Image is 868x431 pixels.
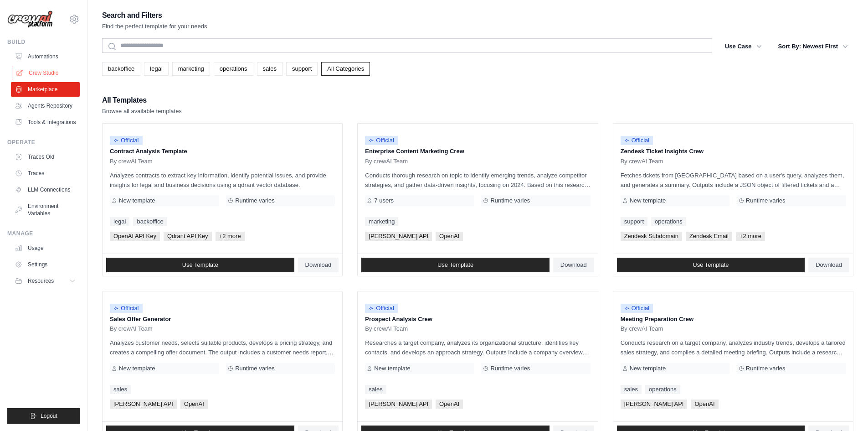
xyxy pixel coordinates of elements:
a: backoffice [133,217,167,226]
p: Meeting Preparation Crew [621,315,846,324]
span: New template [119,365,155,372]
span: Runtime varies [490,197,530,204]
button: Sort By: Newest First [773,38,853,55]
a: marketing [172,62,210,76]
a: legal [110,217,129,226]
div: Build [7,38,80,46]
p: Contract Analysis Template [110,147,335,156]
a: All Categories [321,62,370,76]
p: Conducts thorough research on topic to identify emerging trends, analyze competitor strategies, a... [365,171,590,190]
span: New template [630,197,666,204]
span: [PERSON_NAME] API [365,232,432,241]
a: Download [808,258,849,272]
span: Official [365,136,398,145]
span: Zendesk Email [686,232,732,241]
p: Analyzes customer needs, selects suitable products, develops a pricing strategy, and creates a co... [110,338,335,357]
span: OpenAI [180,400,208,409]
a: Environment Variables [11,199,80,221]
a: Tools & Integrations [11,115,80,130]
span: By crewAI Team [365,325,408,332]
span: New template [374,365,410,372]
span: +2 more [736,232,765,241]
p: Zendesk Ticket Insights Crew [621,147,846,156]
p: Fetches tickets from [GEOGRAPHIC_DATA] based on a user's query, analyzes them, and generates a su... [621,171,846,190]
p: Prospect Analysis Crew [365,315,590,324]
a: operations [645,385,680,394]
span: Runtime varies [235,197,275,204]
span: Resources [28,277,54,285]
a: Automations [11,49,80,64]
span: New template [119,197,155,204]
span: By crewAI Team [621,325,663,332]
span: Runtime varies [746,197,786,204]
h2: Search and Filters [102,9,207,22]
div: Manage [7,230,80,237]
button: Logout [7,408,80,424]
span: Download [305,261,332,269]
span: OpenAI [436,400,463,409]
span: By crewAI Team [621,158,663,165]
span: New template [630,365,666,372]
a: Agents Repository [11,99,80,113]
span: Official [365,304,398,313]
span: OpenAI [436,232,463,241]
h2: All Templates [102,94,182,107]
span: Official [621,136,653,145]
a: sales [365,385,386,394]
span: By crewAI Team [110,325,153,332]
button: Use Case [719,38,767,55]
a: support [286,62,318,76]
div: Operate [7,139,80,146]
span: +2 more [216,232,245,241]
span: Use Template [182,261,218,269]
span: [PERSON_NAME] API [365,400,432,409]
span: OpenAI API Key [110,232,160,241]
span: Use Template [693,261,729,269]
img: Logo [7,10,53,28]
a: sales [257,62,282,76]
p: Enterprise Content Marketing Crew [365,147,590,156]
p: Sales Offer Generator [110,315,335,324]
p: Conducts research on a target company, analyzes industry trends, develops a tailored sales strate... [621,338,846,357]
span: Logout [41,412,57,420]
button: Resources [11,274,80,288]
a: operations [651,217,686,226]
span: [PERSON_NAME] API [110,400,177,409]
a: Traces Old [11,150,80,164]
span: OpenAI [691,400,718,409]
a: Use Template [361,258,550,272]
a: Usage [11,241,80,255]
p: Browse all available templates [102,107,182,116]
a: LLM Connections [11,182,80,197]
a: legal [144,62,168,76]
a: operations [214,62,253,76]
span: Download [816,261,842,269]
p: Find the perfect template for your needs [102,22,207,31]
p: Analyzes contracts to extract key information, identify potential issues, and provide insights fo... [110,171,335,190]
a: marketing [365,217,398,226]
p: Researches a target company, analyzes its organizational structure, identifies key contacts, and ... [365,338,590,357]
span: 7 users [374,197,394,204]
a: sales [110,385,131,394]
span: Runtime varies [746,365,786,372]
a: backoffice [102,62,140,76]
a: Use Template [617,258,805,272]
a: Download [553,258,594,272]
a: sales [621,385,642,394]
a: Settings [11,257,80,272]
span: [PERSON_NAME] API [621,400,688,409]
a: support [621,217,647,226]
a: Crew Studio [12,66,81,80]
span: By crewAI Team [110,158,153,165]
span: Runtime varies [235,365,275,372]
a: Marketplace [11,82,80,97]
a: Use Template [106,258,294,272]
span: Official [110,136,143,145]
a: Traces [11,166,80,181]
span: Download [560,261,587,269]
span: By crewAI Team [365,158,408,165]
span: Runtime varies [490,365,530,372]
span: Official [110,304,143,313]
span: Use Template [437,261,473,269]
a: Download [298,258,339,272]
